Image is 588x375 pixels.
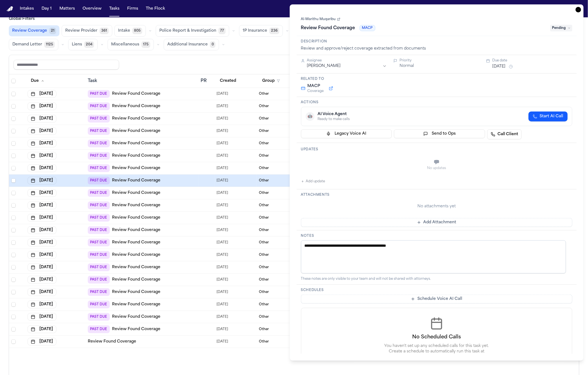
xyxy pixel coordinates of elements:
[301,39,573,44] h3: Description
[299,24,357,32] h1: Review Found Coverage
[156,25,229,37] button: Police Report & Investigation77
[307,58,387,63] div: Assignee
[65,28,97,34] span: Review Provider
[141,41,150,48] span: 175
[210,41,215,48] span: 0
[100,28,109,34] span: 361
[394,129,485,138] button: Send to Ops
[301,147,573,152] h3: Updates
[301,77,573,81] h3: Related to
[44,41,55,48] span: 1125
[218,28,226,34] span: 77
[508,63,514,70] button: Snooze task
[114,25,146,37] button: Intake805
[310,333,564,341] h3: No Scheduled Calls
[159,28,216,34] span: Police Report & Investigation
[529,112,568,121] button: Start AI Call
[62,25,112,37] button: Review Provider361
[125,4,140,14] button: Firms
[400,63,414,69] button: Normal
[301,218,573,227] button: Add Attachment
[144,4,167,14] button: The Flock
[301,204,573,209] div: No attachments yet
[107,4,122,14] button: Tasks
[301,178,325,185] button: Add update
[108,39,154,50] button: Miscellaneous175
[301,166,573,170] div: No updates
[492,64,505,69] button: [DATE]
[308,114,312,119] span: 🤖
[550,25,572,31] span: Pending
[7,6,13,12] img: Finch Logo
[132,28,142,34] span: 805
[28,338,56,346] button: [DATE]
[400,58,480,63] div: Priority
[9,16,579,22] h3: Global Filters
[301,100,573,105] h3: Actions
[12,42,42,47] span: Demand Letter
[318,117,350,121] div: Ready to make calls
[301,46,573,51] div: Review and approve/reject coverage extracted from documents
[301,17,340,21] a: Al-Warithu Muqaribu
[540,114,563,119] span: Start AI Call
[49,28,56,34] span: 21
[318,112,350,117] div: AI Voice Agent
[164,39,219,50] button: Additional Insurance0
[39,4,54,14] button: Day 1
[9,39,58,50] button: Demand Letter1125
[167,42,208,47] span: Additional Insurance
[301,295,573,303] button: Schedule Voice AI Call
[84,41,94,48] span: 204
[68,39,98,50] button: Liens204
[118,28,130,34] span: Intake
[243,28,267,34] span: 1P Insurance
[111,42,139,47] span: Miscellaneous
[360,25,375,31] span: MACP
[7,6,13,12] a: Home
[72,42,82,47] span: Liens
[301,277,573,281] div: These notes are only visible to your team and will not be shared with attorneys.
[80,4,104,14] button: Overview
[308,83,324,89] span: MACP
[301,193,573,197] h3: Attachments
[308,89,324,93] span: Coverage
[301,288,573,292] h3: Schedules
[57,4,77,14] button: Matters
[9,25,59,36] button: Review Coverage21
[301,234,573,238] h3: Notes
[384,343,489,360] p: You haven't set up any scheduled calls for this task yet. Create a schedule to automatically run ...
[487,129,522,139] a: Call Client
[18,4,36,14] button: Intakes
[12,28,47,34] span: Review Coverage
[492,58,572,63] div: Due date
[239,25,283,37] button: 1P Insurance236
[301,129,392,138] button: Legacy Voice AI
[269,28,279,34] span: 236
